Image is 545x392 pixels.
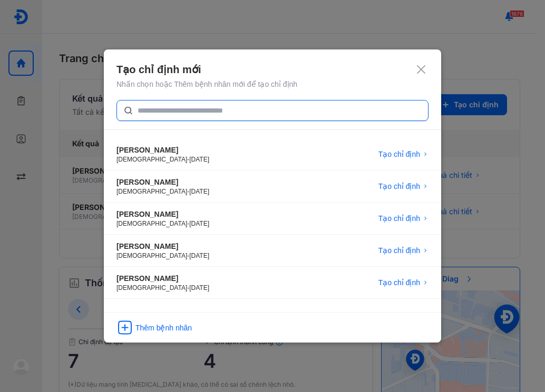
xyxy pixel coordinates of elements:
span: [DEMOGRAPHIC_DATA] [116,156,187,163]
span: - [187,252,189,259]
span: - [187,284,189,292]
span: [DATE] [189,284,209,292]
div: Thêm bệnh nhân [135,323,192,333]
span: [DATE] [189,188,209,195]
div: [PERSON_NAME] [116,145,209,155]
span: Tạo chỉ định [378,213,420,224]
div: [PERSON_NAME] [116,241,209,252]
div: [PERSON_NAME] [116,209,209,219]
span: Tạo chỉ định [378,277,420,288]
span: [DEMOGRAPHIC_DATA] [116,188,187,195]
div: [PERSON_NAME] [116,273,209,284]
div: [PERSON_NAME] [116,177,209,187]
span: [DEMOGRAPHIC_DATA] [116,284,187,292]
span: Tạo chỉ định [378,149,420,159]
span: [DATE] [189,220,209,227]
div: Tạo chỉ định mới [116,62,429,77]
span: - [187,156,189,163]
span: Tạo chỉ định [378,245,420,256]
span: Tạo chỉ định [378,181,420,192]
span: [DEMOGRAPHIC_DATA] [116,220,187,227]
span: - [187,220,189,227]
span: [DATE] [189,156,209,163]
span: [DEMOGRAPHIC_DATA] [116,252,187,259]
div: Nhấn chọn hoặc Thêm bệnh nhân mới để tạo chỉ định [116,79,429,89]
span: - [187,188,189,195]
span: [DATE] [189,252,209,259]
